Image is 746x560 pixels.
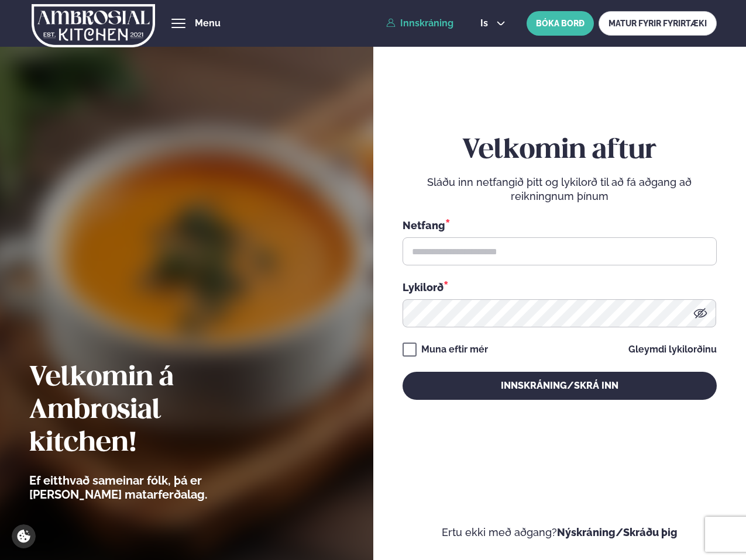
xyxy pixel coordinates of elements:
[32,2,155,50] img: logo
[403,279,717,295] div: Lykilorð
[403,217,717,233] div: Netfang
[527,11,594,36] button: BÓKA BORÐ
[480,19,491,28] span: is
[471,19,515,28] button: is
[12,524,36,548] a: Cookie settings
[403,134,717,167] h2: Velkomin aftur
[29,362,272,460] h2: Velkomin á Ambrosial kitchen!
[628,345,717,354] a: Gleymdi lykilorðinu
[403,175,717,203] p: Sláðu inn netfangið þitt og lykilorð til að fá aðgang að reikningnum þínum
[403,372,717,400] button: Innskráning/Skrá inn
[29,473,272,502] p: Ef eitthvað sameinar fólk, þá er [PERSON_NAME] matarferðalag.
[403,526,717,540] p: Ertu ekki með aðgang?
[171,16,185,30] button: hamburger
[599,11,717,36] a: MATUR FYRIR FYRIRTÆKI
[386,18,453,29] a: Innskráning
[557,526,678,538] a: Nýskráning/Skráðu þig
